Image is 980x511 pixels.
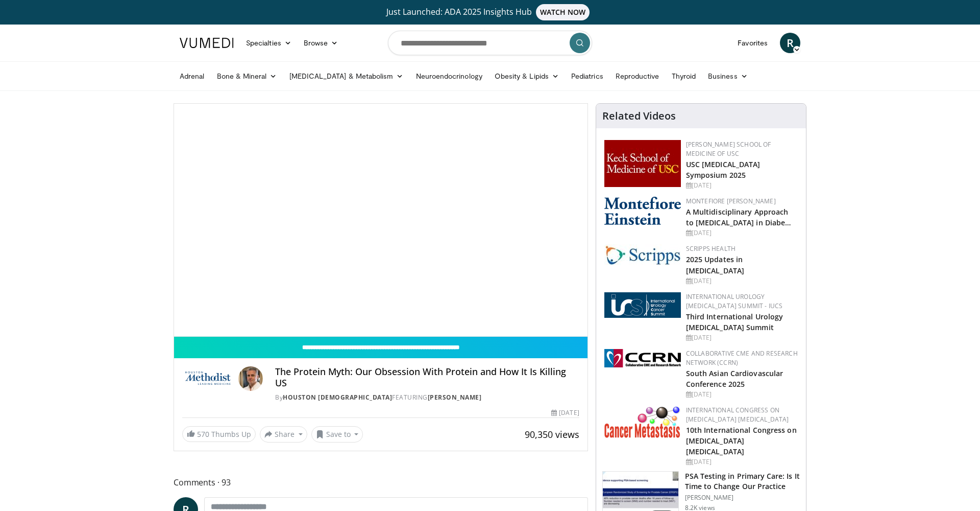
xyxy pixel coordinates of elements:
[686,457,798,467] div: [DATE]
[180,38,234,48] img: VuMedi Logo
[686,207,792,227] a: A Multidisciplinary Approach to [MEDICAL_DATA] in Diabe…
[428,393,482,402] a: [PERSON_NAME]
[686,140,771,158] a: [PERSON_NAME] School of Medicine of USC
[666,66,702,86] a: Thyroid
[181,4,799,20] a: Just Launched: ADA 2025 Insights HubWATCH NOW
[174,476,588,489] span: Comments 93
[240,33,298,53] a: Specialties
[260,426,307,443] button: Share
[275,366,579,388] h4: The Protein Myth: Our Obsession With Protein and How It Is Killing US
[604,349,681,367] img: a04ee3ba-8487-4636-b0fb-5e8d268f3737.png.150x105_q85_autocrop_double_scale_upscale_version-0.2.png
[182,366,234,391] img: Houston Methodist
[686,425,797,456] a: 10th International Congress on [MEDICAL_DATA] [MEDICAL_DATA]
[604,140,681,187] img: 7b941f1f-d101-407a-8bfa-07bd47db01ba.png.150x105_q85_autocrop_double_scale_upscale_version-0.2.jpg
[604,406,681,438] img: 6ff8bc22-9509-4454-a4f8-ac79dd3b8976.png.150x105_q85_autocrop_double_scale_upscale_version-0.2.png
[686,390,798,399] div: [DATE]
[686,181,798,190] div: [DATE]
[686,292,783,310] a: International Urology [MEDICAL_DATA] Summit - IUCS
[551,408,579,417] div: [DATE]
[604,292,681,318] img: 62fb9566-9173-4071-bcb6-e47c745411c0.png.150x105_q85_autocrop_double_scale_upscale_version-0.2.png
[410,66,488,86] a: Neuroendocrinology
[174,66,211,86] a: Adrenal
[685,471,800,492] h3: PSA Testing in Primary Care: Is It Time to Change Our Practice
[238,366,263,391] img: Avatar
[702,66,754,86] a: Business
[283,393,392,402] a: Houston [DEMOGRAPHIC_DATA]
[604,197,681,225] img: b0142b4c-93a1-4b58-8f91-5265c282693c.png.150x105_q85_autocrop_double_scale_upscale_version-0.2.png
[388,31,592,55] input: Search topics, interventions
[609,66,666,86] a: Reproductive
[686,368,783,389] a: South Asian Cardiovascular Conference 2025
[731,33,774,53] a: Favorites
[686,333,798,342] div: [DATE]
[488,66,565,86] a: Obesity & Lipids
[686,312,783,332] a: Third International Urology [MEDICAL_DATA] Summit
[686,197,776,205] a: Montefiore [PERSON_NAME]
[275,393,579,402] div: By FEATURING
[197,429,209,439] span: 570
[604,244,681,265] img: c9f2b0b7-b02a-4276-a72a-b0cbb4230bc1.jpg.150x105_q85_autocrop_double_scale_upscale_version-0.2.jpg
[311,426,363,443] button: Save to
[536,4,590,20] span: WATCH NOW
[686,159,761,180] a: USC [MEDICAL_DATA] Symposium 2025
[298,33,345,53] a: Browse
[686,254,744,275] a: 2025 Updates in [MEDICAL_DATA]
[211,66,283,86] a: Bone & Mineral
[602,110,676,122] h4: Related Videos
[686,228,798,238] div: [DATE]
[525,428,579,440] span: 90,350 views
[182,426,256,442] a: 570 Thumbs Up
[686,349,798,367] a: Collaborative CME and Research Network (CCRN)
[685,494,800,502] p: [PERSON_NAME]
[565,66,609,86] a: Pediatrics
[780,33,800,53] a: R
[686,276,798,286] div: [DATE]
[174,104,587,337] video-js: Video Player
[283,66,410,86] a: [MEDICAL_DATA] & Metabolism
[686,406,789,424] a: International Congress on [MEDICAL_DATA] [MEDICAL_DATA]
[686,244,736,253] a: Scripps Health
